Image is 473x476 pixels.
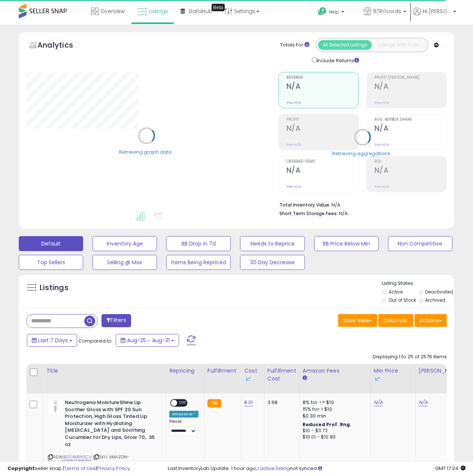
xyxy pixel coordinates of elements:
div: Fulfillment Cost [267,367,296,383]
button: Selling @ Max [93,255,157,270]
label: Out of Stock [389,297,416,303]
div: Fulfillment [207,367,238,375]
label: Active [389,289,403,295]
div: $0.30 min [303,413,365,419]
span: Compared to: [78,337,113,344]
div: Title [46,367,163,375]
small: FBA [207,399,221,407]
img: InventoryLab Logo [244,375,252,383]
div: Tooltip anchor [212,4,225,11]
button: Inventory Age [93,236,157,251]
button: All Selected Listings [318,40,372,50]
a: Terms of Use [64,465,96,472]
button: Non Competitive [388,236,452,251]
button: Last 7 Days [27,334,77,347]
div: Some or all of the values in this column are provided from Inventory Lab. [374,375,412,383]
span: Help [329,9,339,15]
button: Save View [338,314,377,327]
span: Aug-25 - Aug-31 [127,337,170,344]
div: Amazon AI * [169,411,198,418]
div: Totals For [280,42,309,49]
a: Privacy Policy [97,465,130,472]
b: Reduced Prof. Rng. [303,421,352,428]
a: Help [312,1,357,24]
div: Displaying 1 to 25 of 2576 items [373,353,447,361]
span: | SKU: AMAZON-B004X8N0CU-$8.01 [48,454,129,465]
span: Columns [383,317,407,324]
button: Columns [378,314,413,327]
button: Top Sellers [19,255,83,270]
img: InventoryLab Logo [374,375,381,383]
div: Amazon Fees [303,367,367,375]
button: Default [19,236,83,251]
label: Deactivated [425,289,453,295]
i: Get Help [318,7,327,16]
label: Archived [425,297,445,303]
div: 15% for > $10 [303,406,365,413]
span: Hi [PERSON_NAME] [423,7,451,15]
a: 1 active listing [257,465,290,472]
div: $10.01 - $10.83 [303,434,365,440]
div: [PERSON_NAME] [419,367,463,375]
small: Amazon Fees. [303,375,307,382]
a: Hi [PERSON_NAME] [413,7,456,24]
div: seller snap | | [7,465,130,472]
h5: Listings [40,283,69,293]
button: BB Price Below Min [314,236,379,251]
span: Overview [100,7,125,15]
a: N/A [374,399,383,406]
button: Aug-25 - Aug-31 [116,334,179,347]
b: Neutrogena MoistureShine Lip Soother Gloss with SPF 20 Sun Protection, High Gloss Tinted Lip Mois... [65,399,156,450]
button: Actions [415,314,447,327]
div: 8% for <= $10 [303,399,365,406]
div: Last InventoryLab Update: 1 hour ago, not synced. [168,465,466,472]
div: Retrieving graph data.. [119,148,174,155]
div: 3.68 [267,399,294,406]
h5: Analytics [37,40,88,52]
button: Needs to Reprice [240,236,304,251]
a: 8.01 [244,399,253,406]
button: BB Drop in 7d [166,236,231,251]
p: Listing States: [382,280,454,287]
span: DataHub [189,7,212,15]
span: 2025-09-8 17:24 GMT [435,465,466,472]
div: Preset: [169,419,198,436]
button: 30 Day Decrease [240,255,304,270]
span: OFF [177,400,189,406]
button: Listings With Cost [372,40,425,50]
div: Cost [244,367,261,383]
a: B004X8N0CU [63,454,92,460]
span: BTRGoods [373,7,401,15]
strong: Copyright [7,465,35,472]
button: Filters [101,314,131,327]
button: Items Being Repriced [166,255,231,270]
img: 21SVrp2ETuL._SL40_.jpg [48,399,63,414]
span: Listings [149,7,168,15]
div: Min Price [374,367,412,383]
a: N/A [419,399,428,406]
div: Retrieving aggregations.. [332,150,392,157]
div: Include Returns [306,56,368,64]
div: Repricing [169,367,201,375]
div: Some or all of the values in this column are provided from Inventory Lab. [244,375,261,383]
span: Last 7 Days [38,337,68,344]
div: $10 - $11.72 [303,428,365,434]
